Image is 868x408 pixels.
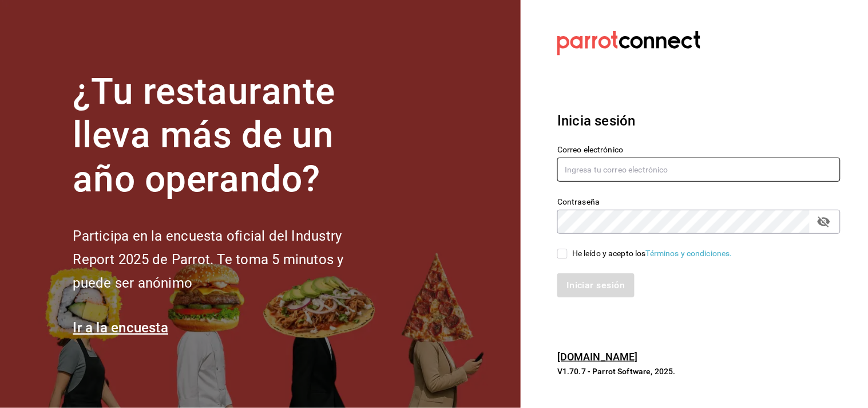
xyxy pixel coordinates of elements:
[557,158,841,182] input: Ingresa tu correo electrónico
[73,320,168,336] a: Ir a la encuesta
[557,111,841,131] h3: Inicia sesión
[557,366,841,377] p: V1.70.7 - Parrot Software, 2025.
[73,70,382,202] h1: ¿Tu restaurante lleva más de un año operando?
[572,248,732,260] div: He leído y acepto los
[557,198,841,206] label: Contraseña
[557,351,638,363] a: [DOMAIN_NAME]
[814,212,834,232] button: passwordField
[73,225,382,295] h2: Participa en la encuesta oficial del Industry Report 2025 de Parrot. Te toma 5 minutos y puede se...
[646,249,732,258] a: Términos y condiciones.
[557,146,841,154] label: Correo electrónico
